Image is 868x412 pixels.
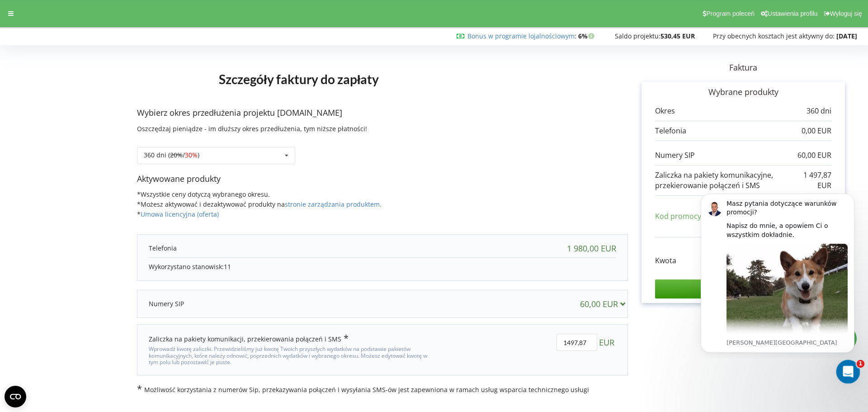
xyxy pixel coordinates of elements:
[578,32,597,40] strong: 6%
[807,106,831,116] p: 360 dni
[170,151,183,159] s: 20%
[655,126,686,136] p: Telefonia
[141,210,219,218] a: Umowa licencyjna (oferta)
[655,150,695,161] p: Numery SIP
[713,32,835,40] span: Przy obecnych kosztach jest aktywny do:
[628,62,859,74] p: Faktura
[768,10,818,17] span: Ustawienia profilu
[655,86,831,98] p: Wybrane produkty
[285,200,382,208] a: stronie zarządzania produktem.
[137,57,461,101] h1: Szczegóły faktury do zapłaty
[149,334,349,344] div: Zaliczka na pakiety komunikacji, przekierowania połączeń i SMS
[836,32,857,40] strong: [DATE]
[687,185,868,358] iframe: Intercom notifications wiadomość
[137,173,628,185] p: Aktywowane produkty
[655,279,831,298] input: Przejdź do płatności
[144,152,199,158] div: 360 dni ( / )
[655,256,676,266] p: Kwota
[836,360,860,384] iframe: Intercom live chat
[467,32,575,40] a: Bonus w programie lojalnościowym
[224,262,231,271] span: 11
[830,10,862,17] span: Wyloguj się
[857,360,865,368] span: 1
[185,151,198,159] span: 30%
[149,244,177,253] p: Telefonia
[802,170,831,191] p: 1 497,87 EUR
[567,244,616,253] div: 1 980,00 EUR
[467,32,576,40] span: :
[797,150,831,161] p: 60,00 EUR
[137,107,628,119] p: Wybierz okres przedłużenia projektu [DOMAIN_NAME]
[655,170,802,191] p: Zaliczka na pakiety komunikacyjne, przekierowanie połączeń i SMS
[137,384,628,394] p: Możliwość korzystania z numerów Sip, przekazywania połączeń i wysyłania SMS-ów jest zapewniona w ...
[706,10,755,17] span: Program poleceń
[149,344,436,365] div: Wprowadź kwotę zaliczki. Przewidzieliśmy już kwotę Twoich przyszłych wydatków na podstawie pakiet...
[802,126,831,136] p: 0,00 EUR
[149,299,184,308] p: Numery SIP
[655,106,675,116] p: Okres
[580,299,629,308] div: 60,00 EUR
[660,32,695,40] strong: 530,45 EUR
[5,386,26,407] button: Open CMP widget
[137,190,270,199] span: *Wszystkie ceny dotyczą wybranego okresu.
[149,262,616,271] p: Wykorzystano stanowisk:
[655,211,711,222] p: Kod promocyjny
[615,32,660,40] span: Saldo projektu:
[599,334,614,351] span: EUR
[137,200,382,208] span: *Możesz aktywować i dezaktywować produkty na
[137,124,367,133] span: Oszczędzaj pieniądze - im dłuższy okres przedłużenia, tym niższe płatności!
